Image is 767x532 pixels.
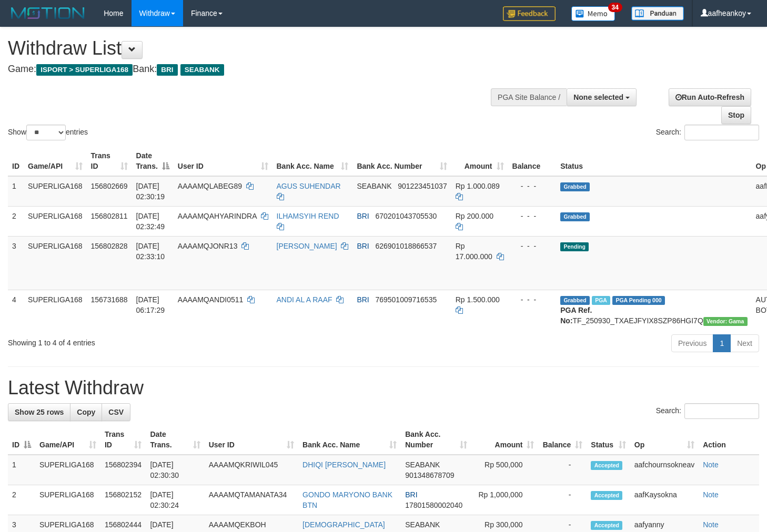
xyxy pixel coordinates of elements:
img: Button%20Memo.svg [571,6,615,21]
label: Search: [656,403,759,419]
a: Previous [671,334,713,352]
td: SUPERLIGA168 [35,485,100,515]
span: Accepted [591,521,622,530]
td: SUPERLIGA168 [35,455,100,485]
td: SUPERLIGA168 [24,290,87,330]
td: - [538,485,587,515]
th: Date Trans.: activate to sort column descending [132,146,174,176]
span: AAAAMQJONR13 [178,242,238,250]
span: [DATE] 06:17:29 [136,295,165,314]
a: Show 25 rows [8,403,70,421]
span: AAAAMQLABEG89 [178,182,242,190]
span: Vendor URL: https://trx31.1velocity.biz [703,317,748,326]
th: Date Trans.: activate to sort column ascending [146,425,204,455]
span: BRI [357,212,369,220]
th: Trans ID: activate to sort column ascending [87,146,132,176]
td: 156802152 [100,485,146,515]
div: - - - [512,211,552,221]
img: MOTION_logo.png [8,5,88,21]
div: - - - [512,181,552,191]
span: SEABANK [180,64,224,76]
a: Next [730,334,759,352]
td: 1 [8,455,35,485]
span: Grabbed [560,212,590,221]
span: BRI [405,490,417,499]
th: Balance: activate to sort column ascending [538,425,587,455]
span: Rp 200.000 [456,212,493,220]
a: CSV [102,403,130,421]
a: Note [703,461,719,469]
th: Amount: activate to sort column ascending [471,425,538,455]
span: BRI [357,295,369,304]
th: User ID: activate to sort column ascending [205,425,298,455]
td: 4 [8,290,24,330]
td: AAAAMQKRIWIL045 [205,455,298,485]
input: Search: [684,125,759,140]
span: Pending [560,242,589,251]
a: ILHAMSYIH REND [277,212,339,220]
td: TF_250930_TXAEJFYIX8SZP86HGI7Q [556,290,751,330]
th: Status [556,146,751,176]
span: 156802669 [91,182,128,190]
td: 1 [8,176,24,207]
th: User ID: activate to sort column ascending [174,146,273,176]
td: SUPERLIGA168 [24,236,87,290]
th: Status: activate to sort column ascending [587,425,630,455]
span: BRI [157,64,177,76]
a: Stop [721,106,751,124]
th: Bank Acc. Number: activate to sort column ascending [352,146,451,176]
input: Search: [684,403,759,419]
div: - - - [512,294,552,305]
label: Search: [656,125,759,140]
td: 2 [8,485,35,515]
span: Copy [77,408,95,416]
a: DHIQI [PERSON_NAME] [302,461,386,469]
td: Rp 500,000 [471,455,538,485]
label: Show entries [8,125,88,140]
td: Rp 1,000,000 [471,485,538,515]
a: ANDI AL A RAAF [277,295,332,304]
a: [PERSON_NAME] [277,242,337,250]
th: ID [8,146,24,176]
th: Bank Acc. Name: activate to sort column ascending [273,146,353,176]
span: [DATE] 02:30:19 [136,182,165,201]
a: AGUS SUHENDAR [277,182,341,190]
span: PGA Pending [612,296,665,305]
span: AAAAMQAHYARINDRA [178,212,257,220]
span: Grabbed [560,182,590,191]
div: - - - [512,241,552,251]
td: [DATE] 02:30:24 [146,485,204,515]
th: Op: activate to sort column ascending [630,425,699,455]
span: SEABANK [357,182,391,190]
h1: Latest Withdraw [8,377,759,398]
span: Grabbed [560,296,590,305]
th: Bank Acc. Number: activate to sort column ascending [401,425,471,455]
span: BRI [357,242,369,250]
span: Copy 17801580002040 to clipboard [405,501,462,509]
td: 2 [8,206,24,236]
th: Bank Acc. Name: activate to sort column ascending [298,425,401,455]
span: Rp 1.500.000 [456,295,500,304]
td: aafchournsokneav [630,455,699,485]
span: 156731688 [91,295,128,304]
td: 156802394 [100,455,146,485]
td: aafKaysokna [630,485,699,515]
th: Balance [508,146,557,176]
td: SUPERLIGA168 [24,176,87,207]
th: Game/API: activate to sort column ascending [24,146,87,176]
a: 1 [713,334,731,352]
button: None selected [567,88,637,106]
td: [DATE] 02:30:30 [146,455,204,485]
th: Amount: activate to sort column ascending [451,146,508,176]
img: panduan.png [631,6,684,21]
span: ISPORT > SUPERLIGA168 [36,64,133,76]
th: Action [699,425,759,455]
a: Note [703,520,719,529]
span: Copy 626901018866537 to clipboard [375,242,437,250]
span: None selected [573,93,623,101]
a: Note [703,490,719,499]
span: Rp 17.000.000 [456,242,492,261]
a: Copy [70,403,102,421]
a: GONDO MARYONO BANK BTN [302,490,392,509]
span: CSV [108,408,124,416]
